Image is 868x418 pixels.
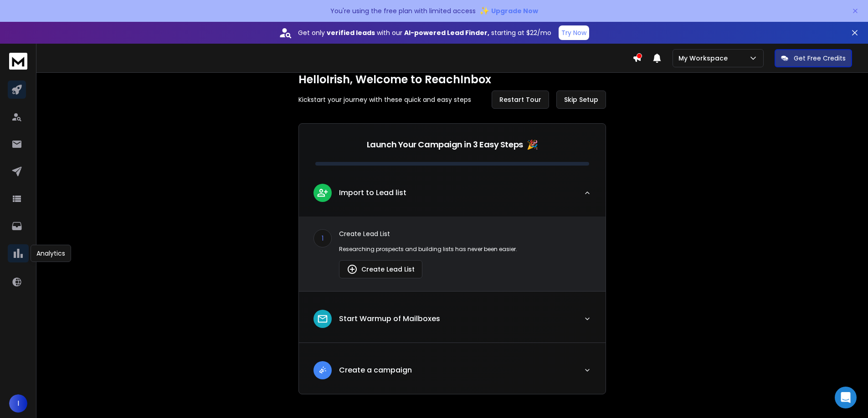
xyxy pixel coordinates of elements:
[317,313,329,325] img: lead
[564,95,598,104] span: Skip Setup
[678,54,731,63] p: My Workspace
[299,354,606,394] button: leadCreate a campaign
[299,176,606,217] button: leadImport to Lead list
[559,25,589,40] button: Try Now
[479,2,538,20] button: ✨Upgrade Now
[298,28,551,37] p: Get only with our starting at $22/mo
[479,5,489,17] span: ✨
[298,95,471,104] p: Kickstart your journey with these quick and easy steps
[330,6,476,15] p: You're using the free plan with limited access
[339,260,422,278] button: Create Lead List
[317,187,329,198] img: lead
[339,229,591,238] p: Create Lead List
[561,28,586,37] p: Try Now
[491,6,538,15] span: Upgrade Now
[775,49,852,67] button: Get Free Credits
[298,72,606,87] h1: Hello Irish , Welcome to ReachInbox
[339,187,406,198] p: Import to Lead list
[299,217,606,291] div: leadImport to Lead list
[492,91,549,109] button: Restart Tour
[404,28,489,37] strong: AI-powered Lead Finder,
[835,387,857,408] div: Open Intercom Messenger
[794,54,846,63] p: Get Free Credits
[339,313,440,324] p: Start Warmup of Mailboxes
[9,53,27,70] img: logo
[313,229,332,247] div: 1
[9,394,27,413] button: I
[556,91,606,109] button: Skip Setup
[299,302,606,342] button: leadStart Warmup of Mailboxes
[527,138,538,151] span: 🎉
[347,264,358,275] img: lead
[367,138,523,151] p: Launch Your Campaign in 3 Easy Steps
[327,28,375,37] strong: verified leads
[31,245,71,262] div: Analytics
[339,365,412,376] p: Create a campaign
[317,364,329,376] img: lead
[339,246,591,253] p: Researching prospects and building lists has never been easier.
